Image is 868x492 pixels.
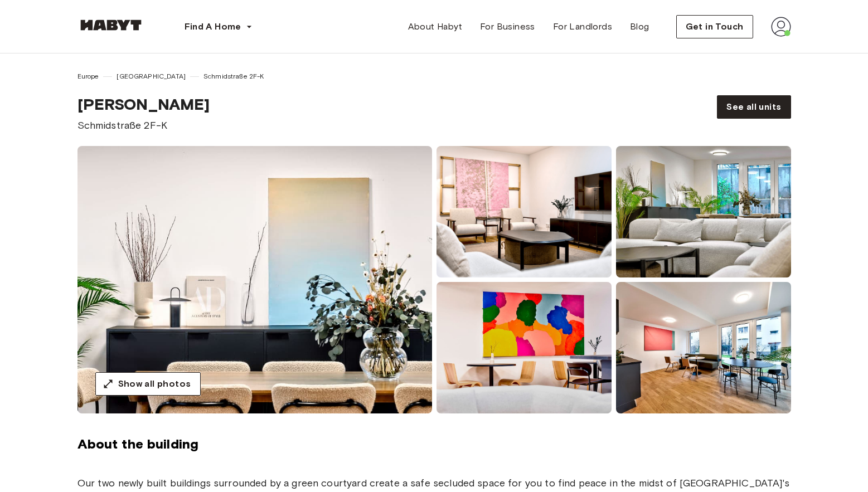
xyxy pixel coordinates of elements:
[621,16,658,38] a: Blog
[771,17,791,37] img: avatar
[686,20,744,33] span: Get in Touch
[77,118,210,133] span: Schmidstraße 2F-K
[77,95,210,114] span: [PERSON_NAME]
[616,282,791,413] img: room-image
[553,20,612,33] span: For Landlords
[630,20,649,33] span: Blog
[95,372,201,396] button: Show all photos
[185,20,241,33] span: Find A Home
[437,146,612,277] img: room-image
[203,71,264,81] span: Schmidstraße 2F-K
[77,146,432,413] img: room-image
[77,20,144,31] img: Habyt
[437,282,612,413] img: room-image
[616,146,791,277] img: room-image
[408,20,462,33] span: About Habyt
[77,436,791,452] span: About the building
[726,100,781,114] span: See all units
[176,16,261,38] button: Find A Home
[471,16,544,38] a: For Business
[544,16,621,38] a: For Landlords
[399,16,471,38] a: About Habyt
[117,71,186,81] span: [GEOGRAPHIC_DATA]
[118,377,191,391] span: Show all photos
[676,15,753,38] button: Get in Touch
[480,20,535,33] span: For Business
[77,71,99,81] span: Europe
[717,95,791,119] a: See all units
